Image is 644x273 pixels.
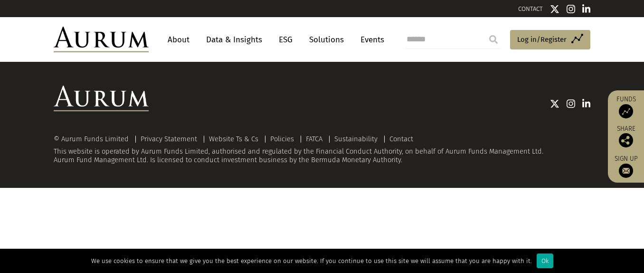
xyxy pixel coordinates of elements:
[582,99,591,108] img: Linkedin icon
[209,135,258,143] a: Website Ts & Cs
[550,99,559,108] img: Twitter icon
[510,30,590,50] a: Log in/Register
[54,136,133,143] div: © Aurum Funds Limited
[567,4,575,14] img: Instagram icon
[334,135,378,143] a: Sustainability
[613,126,639,147] div: Share
[389,135,413,143] a: Contact
[517,34,567,45] span: Log in/Register
[619,164,633,178] img: Sign up to our newsletter
[518,5,543,12] a: CONTACT
[306,135,322,143] a: FATCA
[163,31,194,49] a: About
[613,155,639,178] a: Sign up
[484,30,503,49] input: Submit
[304,31,349,49] a: Solutions
[356,31,384,49] a: Events
[201,31,267,49] a: Data & Insights
[274,31,297,49] a: ESG
[619,104,633,118] img: Access Funds
[567,99,575,108] img: Instagram icon
[54,135,590,164] div: This website is operated by Aurum Funds Limited, authorised and regulated by the Financial Conduc...
[613,95,639,118] a: Funds
[550,4,559,14] img: Twitter icon
[619,133,633,147] img: Share this post
[54,27,149,52] img: Aurum
[54,86,149,111] img: Aurum Logo
[582,4,591,14] img: Linkedin icon
[270,135,294,143] a: Policies
[141,135,197,143] a: Privacy Statement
